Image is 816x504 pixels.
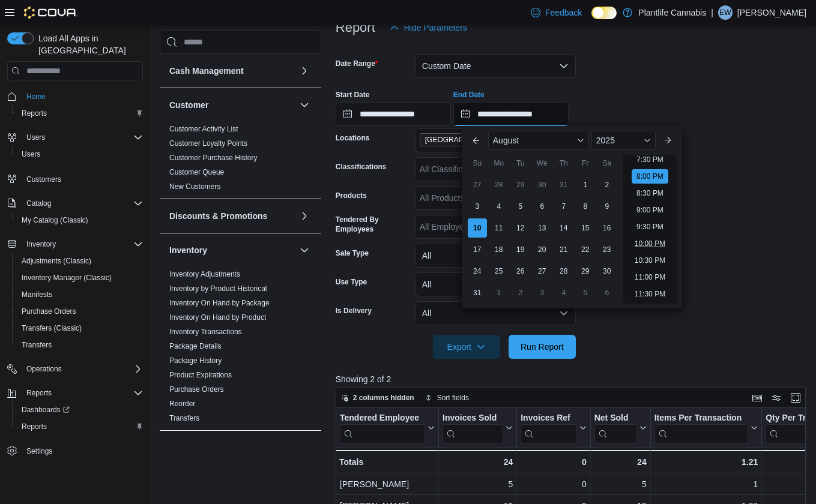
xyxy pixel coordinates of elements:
button: Keyboard shortcuts [750,391,764,405]
li: 9:30 PM [632,220,668,234]
div: Tendered Employee [340,413,425,443]
span: Users [22,149,40,159]
button: Inventory Manager (Classic) [12,269,148,286]
div: Tu [511,154,530,173]
a: Reorder [169,400,195,408]
div: Th [554,154,573,173]
a: Customer Queue [169,168,224,176]
input: Dark Mode [591,7,617,19]
span: Run Report [521,341,564,353]
div: We [533,154,552,173]
span: Customer Activity List [169,124,238,134]
button: 2 columns hidden [336,391,419,405]
span: 2 columns hidden [353,393,414,403]
img: Cova [24,7,77,19]
div: 0 [521,455,586,469]
button: Transfers (Classic) [12,320,148,337]
a: Reports [17,106,52,121]
span: New Customers [169,182,220,191]
div: 24 [594,455,646,469]
span: Transfers [17,338,143,352]
span: Purchase Orders [22,307,76,316]
button: Customers [2,170,148,187]
span: Hide Parameters [404,22,467,34]
span: Customer Purchase History [169,153,258,163]
span: Reports [22,422,47,431]
div: Button. Open the month selector. August is currently selected. [488,131,589,150]
button: Discounts & Promotions [297,209,312,223]
a: Transfers [17,338,56,352]
a: Manifests [17,287,57,302]
span: Edmonton - Albany [420,133,534,146]
a: Dashboards [17,403,74,417]
span: Settings [22,443,143,458]
span: Inventory Adjustments [169,269,240,279]
span: Settings [26,446,52,456]
label: Tendered By Employees [336,215,410,234]
div: day-18 [489,240,509,259]
span: Transfers (Classic) [22,323,82,333]
button: Settings [2,442,148,460]
div: day-23 [597,240,617,259]
span: [GEOGRAPHIC_DATA] - [GEOGRAPHIC_DATA] [425,134,519,146]
a: My Catalog (Classic) [17,213,93,227]
a: Customer Loyalty Points [169,139,247,148]
li: 10:00 PM [630,236,670,251]
button: Transfers [12,337,148,353]
span: Customers [26,175,61,184]
div: day-29 [576,262,595,281]
button: Display options [769,391,784,405]
button: Users [22,130,50,145]
button: Users [12,146,148,163]
input: Press the down key to enter a popover containing a calendar. Press the escape key to close the po... [453,102,569,126]
div: day-13 [533,218,552,238]
div: day-17 [468,240,487,259]
label: Sale Type [336,248,369,258]
span: Reports [17,419,143,434]
div: day-21 [554,240,573,259]
button: Tendered Employee [340,413,435,443]
a: Home [22,89,50,104]
div: Customer [160,122,321,199]
div: day-6 [597,283,617,302]
button: Next month [658,131,677,150]
button: Operations [22,362,67,376]
div: day-19 [511,240,530,259]
a: Users [17,147,45,161]
h3: Report [336,20,375,35]
div: day-10 [468,218,487,238]
a: Dashboards [12,401,148,418]
div: 0 [521,477,586,491]
span: My Catalog (Classic) [17,213,143,227]
div: day-6 [533,197,552,216]
a: Feedback [526,1,587,25]
li: 11:30 PM [630,287,670,301]
div: day-27 [533,262,552,281]
div: day-8 [576,197,595,216]
div: Invoices Sold [443,413,503,424]
button: Net Sold [594,413,646,443]
button: Enter fullscreen [788,391,803,405]
button: Users [2,129,148,146]
a: Transfers [169,414,199,422]
div: day-1 [576,175,595,194]
button: Purchase Orders [12,303,148,320]
button: Sort fields [420,391,474,405]
li: 8:00 PM [632,169,668,184]
span: Operations [22,362,143,376]
span: Manifests [17,287,143,302]
p: Plantlife Cannabis [638,5,706,20]
span: Inventory [22,237,143,251]
li: 8:30 PM [632,186,668,200]
button: All [415,301,576,325]
label: Locations [336,133,370,143]
span: Purchase Orders [169,385,224,394]
div: Items Per Transaction [654,413,748,424]
div: day-31 [554,175,573,194]
button: Cash Management [169,65,295,77]
p: | [711,5,713,20]
a: Product Expirations [169,371,232,379]
a: Inventory Transactions [169,328,242,336]
span: Users [26,133,45,142]
div: day-3 [468,197,487,216]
